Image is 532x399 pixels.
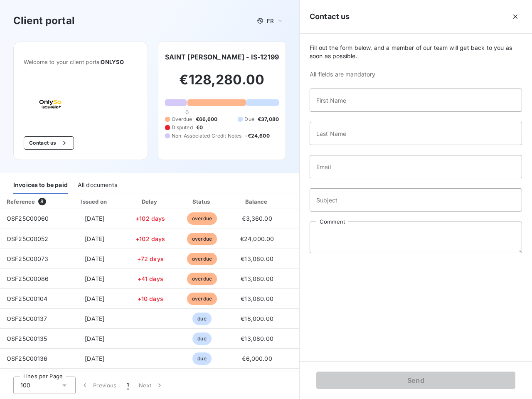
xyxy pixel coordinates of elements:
[85,275,104,282] span: [DATE]
[288,197,330,206] div: PDF
[78,176,117,194] div: All documents
[85,235,104,242] span: [DATE]
[267,17,273,24] span: FR
[24,85,77,123] img: Company logo
[187,212,217,225] span: overdue
[127,381,129,389] span: 1
[85,295,104,302] span: [DATE]
[310,11,350,22] h5: Contact us
[38,198,46,205] span: 8
[240,235,274,242] span: €24,000.00
[196,116,218,123] span: €66,600
[85,255,104,262] span: [DATE]
[316,372,515,389] button: Send
[310,44,522,60] span: Fill out the form below, and a member of our team will get back to you as soon as possible.
[310,155,522,178] input: placeholder
[242,215,272,222] span: €3,360.00
[172,132,242,140] span: Non-Associated Credit Notes
[7,235,49,242] span: OSF25C00052
[241,275,273,282] span: €13,080.00
[187,233,217,245] span: overdue
[310,122,522,145] input: placeholder
[187,273,217,285] span: overdue
[165,52,279,62] h6: SAINT [PERSON_NAME] - IS-12199
[241,335,273,342] span: €13,080.00
[165,71,279,96] h2: €128,280.00
[7,315,47,322] span: OSF25C00137
[187,253,217,265] span: overdue
[20,381,30,389] span: 100
[85,315,104,322] span: [DATE]
[310,89,522,112] input: placeholder
[172,116,192,123] span: Overdue
[135,215,165,222] span: +102 days
[187,293,217,305] span: overdue
[134,377,169,394] button: Next
[192,332,211,345] span: due
[172,124,193,131] span: Disputed
[13,176,68,194] div: Invoices to be paid
[230,197,284,206] div: Balance
[241,255,273,262] span: €13,080.00
[7,355,48,362] span: OSF25C00136
[7,335,47,342] span: OSF25C00135
[138,295,163,302] span: +10 days
[7,295,48,302] span: OSF25C00104
[185,109,189,116] span: 0
[196,124,203,131] span: €0
[76,377,122,394] button: Previous
[244,116,254,123] span: Due
[241,315,273,322] span: €18,000.00
[135,235,165,242] span: +102 days
[242,355,272,362] span: €6,000.00
[137,255,164,262] span: +72 days
[13,13,75,28] h3: Client portal
[24,136,74,150] button: Contact us
[177,197,227,206] div: Status
[241,295,273,302] span: €13,080.00
[310,70,522,79] span: All fields are mandatory
[7,255,49,262] span: OSF25C00073
[85,215,104,222] span: [DATE]
[138,275,163,282] span: +41 days
[192,313,211,325] span: due
[192,352,211,365] span: due
[85,355,104,362] span: [DATE]
[245,132,270,140] span: -€24,600
[310,188,522,212] input: placeholder
[127,197,174,206] div: Delay
[101,59,124,65] span: ONLYSO
[7,215,49,222] span: OSF25C00060
[66,197,123,206] div: Issued on
[7,275,49,282] span: OSF25C00086
[24,59,138,65] span: Welcome to your client portal
[85,335,104,342] span: [DATE]
[122,377,134,394] button: 1
[258,116,279,123] span: €37,080
[7,198,35,205] div: Reference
